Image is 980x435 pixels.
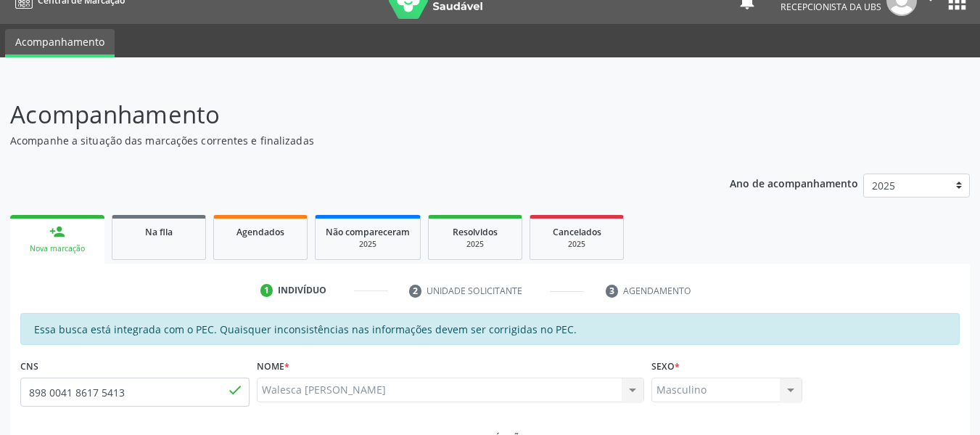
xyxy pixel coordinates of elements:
span: Cancelados [553,226,601,238]
label: CNS [20,355,38,378]
div: 2025 [439,239,511,250]
span: Não compareceram [326,226,410,238]
div: Indivíduo [278,284,326,297]
span: Na fila [145,226,173,238]
label: Sexo [651,355,680,378]
span: Recepcionista da UBS [781,1,881,13]
label: Nome [257,355,289,378]
div: Nova marcação [20,243,94,254]
div: person_add [49,224,65,240]
span: Resolvidos [453,226,498,238]
div: 2025 [540,239,613,250]
div: 2025 [326,239,410,250]
div: Essa busca está integrada com o PEC. Quaisquer inconsistências nas informações devem ser corrigid... [20,313,960,345]
span: Agendados [236,226,284,238]
a: Acompanhamento [5,29,115,57]
p: Acompanhamento [10,97,682,133]
p: Ano de acompanhamento [730,174,858,192]
span: done [227,382,243,398]
div: 1 [260,284,273,297]
p: Acompanhe a situação das marcações correntes e finalizadas [10,133,682,148]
